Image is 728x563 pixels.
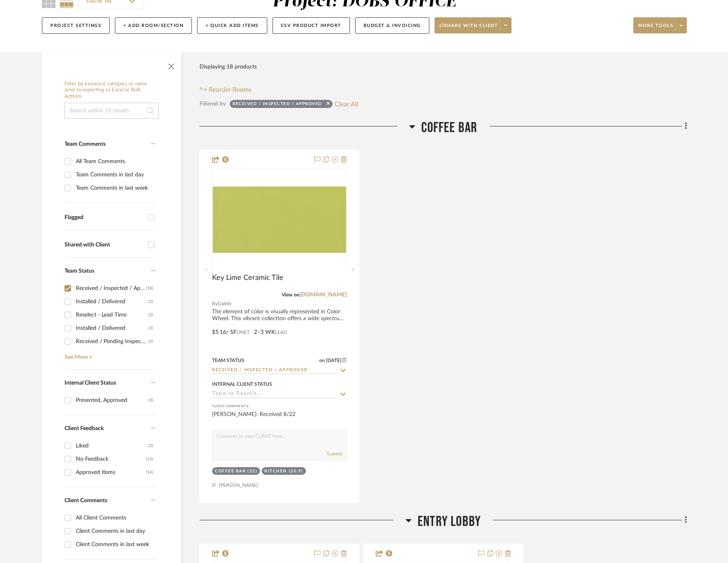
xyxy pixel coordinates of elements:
div: Team Status [212,357,244,364]
button: + Add Room/Section [115,17,192,34]
button: Reorder Rooms [200,85,252,95]
span: View on [282,292,300,297]
div: Installed / Delivered [76,295,148,308]
button: CSV Product Import [272,17,350,34]
div: (13) [146,453,153,466]
div: Client Comments in last day [76,525,153,538]
button: + Quick Add Items [197,17,267,34]
button: Submit [327,450,342,457]
div: Approved Items [76,466,146,479]
input: Search within 18 results [64,103,159,119]
div: (3) [148,394,153,407]
button: Clear All [335,99,358,109]
span: Client Feedback [64,426,104,431]
div: Received / Pending Inspection [76,335,148,348]
div: Received / Inspected / Approved [76,282,146,295]
div: [PERSON_NAME]: Received 8/22 [212,410,347,426]
div: Coffee Bar [215,468,245,474]
div: Internal Client Status [212,381,272,388]
span: [DATE] [325,358,342,363]
div: No Feedback [76,453,146,466]
div: (2) [148,335,153,348]
div: (2) [148,439,153,452]
img: Key Lime Ceramic Tile [213,186,346,253]
span: Team Status [64,268,94,274]
div: All Team Comments [76,155,153,168]
h6: Filter by keyword, category or name prior to exporting to Excel or Bulk Actions [64,81,159,100]
div: Team Comments in last week [76,182,153,195]
div: Installed / Delivered [76,322,148,335]
span: Entry Lobby [418,513,481,530]
div: (2) [148,295,153,308]
span: Share with client [439,23,498,35]
button: More tools [633,17,687,33]
input: Type to Search… [212,367,337,375]
div: Displaying 18 products [200,59,257,75]
input: Type to Search… [212,391,337,398]
div: Received / Inspected / Approved [233,101,322,109]
span: Coffee Bar [421,119,478,137]
div: 0 [212,169,346,271]
span: on [319,358,325,363]
button: Share with client [435,17,512,33]
span: Daltile [218,300,231,308]
span: More tools [638,23,673,35]
span: Client Comments [64,498,107,503]
div: Presented, Approved [76,394,148,407]
div: (20.9) [289,468,303,474]
div: (18) [146,282,153,295]
div: Filtered by [200,99,226,108]
div: (2) [148,322,153,335]
a: [DOMAIN_NAME] [300,292,347,298]
span: Team Comments [64,141,106,147]
div: Shared with Client [64,242,144,248]
span: By [212,300,218,308]
div: Team Comments in last day [76,168,153,181]
div: (2) [148,308,153,321]
button: Project Settings [42,17,110,34]
button: Close [163,57,179,73]
div: Reselect - Lead Time [76,308,148,321]
div: Kitchen [264,468,287,474]
div: (14) [146,466,153,479]
div: (22) [248,468,257,474]
span: Internal Client Status [64,380,116,386]
div: Client Comments in last week [76,538,153,551]
a: See More + [62,348,155,361]
div: Flagged [64,214,144,221]
button: Budget & Invoicing [355,17,429,34]
span: Reorder Rooms [209,85,252,95]
div: All Client Comments [76,511,153,524]
span: Key Lime Ceramic Tile [212,273,283,282]
div: Liked [76,439,148,452]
